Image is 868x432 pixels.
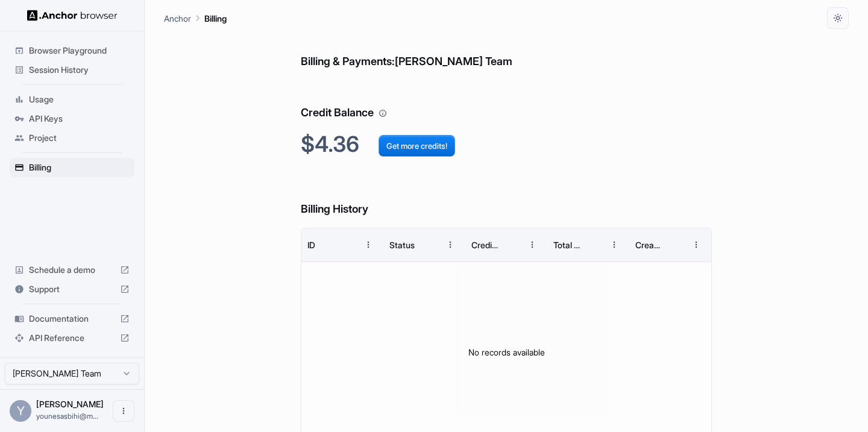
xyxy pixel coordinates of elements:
button: Menu [685,234,707,255]
button: Sort [582,234,603,255]
div: Browser Playground [10,41,134,60]
h2: $4.36 [301,131,712,157]
div: Session History [10,60,134,80]
h6: Billing & Payments: [PERSON_NAME] Team [301,29,712,70]
img: Anchor Logo [27,10,118,21]
span: Documentation [29,313,115,325]
span: younesasbihi@myway.app [36,412,98,421]
span: API Keys [29,113,130,125]
div: Credits [471,240,498,250]
nav: breadcrumb [164,11,227,25]
span: Younes Asbihi [36,399,104,409]
p: Billing [204,12,227,25]
div: Support [10,280,134,299]
div: Billing [10,158,134,177]
div: Documentation [10,309,134,328]
span: API Reference [29,332,115,344]
h6: Credit Balance [301,80,712,122]
button: Sort [500,234,521,255]
div: Usage [10,90,134,109]
h6: Billing History [301,177,712,218]
button: Menu [357,234,379,255]
button: Open menu [113,400,134,422]
div: Total Cost [553,240,580,250]
span: Schedule a demo [29,264,115,276]
button: Sort [336,234,357,255]
div: Project [10,128,134,148]
div: Schedule a demo [10,260,134,280]
button: Sort [664,234,685,255]
div: Created [635,240,662,250]
div: API Reference [10,328,134,348]
svg: Your credit balance will be consumed as you use the API. Visit the usage page to view a breakdown... [379,109,387,117]
div: Y [10,400,31,422]
div: API Keys [10,109,134,128]
button: Menu [603,234,625,255]
span: Project [29,132,130,144]
p: Anchor [164,12,191,25]
button: Menu [521,234,543,255]
span: Usage [29,93,130,105]
span: Support [29,283,115,295]
button: Sort [418,234,439,255]
span: Session History [29,64,130,76]
div: ID [307,240,315,250]
div: Status [389,240,415,250]
span: Billing [29,161,130,174]
button: Menu [439,234,461,255]
button: Get more credits! [379,135,455,157]
span: Browser Playground [29,45,130,57]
